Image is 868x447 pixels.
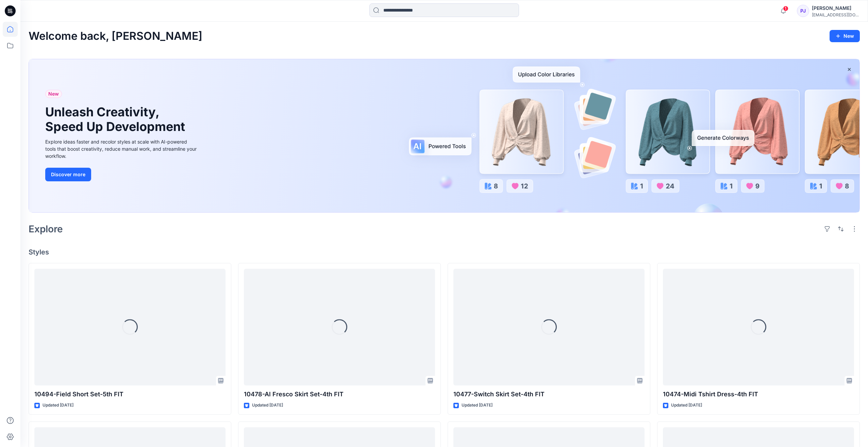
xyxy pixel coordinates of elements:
a: Discover more [45,168,198,181]
p: Updated [DATE] [43,402,73,409]
h1: Unleash Creativity, Speed Up Development [45,105,188,134]
p: Updated [DATE] [252,402,283,409]
h2: Explore [29,223,63,234]
h4: Styles [29,248,860,256]
div: Explore ideas faster and recolor styles at scale with AI-powered tools that boost creativity, red... [45,138,198,160]
button: Discover more [45,168,91,181]
h2: Welcome back, [PERSON_NAME] [29,30,202,43]
span: New [48,90,59,98]
p: 10478-Al Fresco Skirt Set-4th FIT [244,390,435,399]
button: New [830,30,860,42]
p: 10494-Field Short Set-5th FIT [34,390,226,399]
div: [EMAIL_ADDRESS][DOMAIN_NAME] [812,12,859,17]
p: Updated [DATE] [671,402,702,409]
p: 10474-Midi Tshirt Dress-4th FIT [663,390,854,399]
div: [PERSON_NAME] [812,4,859,12]
span: 1 [783,6,788,11]
p: 10477-Switch Skirt Set-4th FIT [453,390,645,399]
div: PJ [797,5,809,17]
p: Updated [DATE] [462,402,493,409]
